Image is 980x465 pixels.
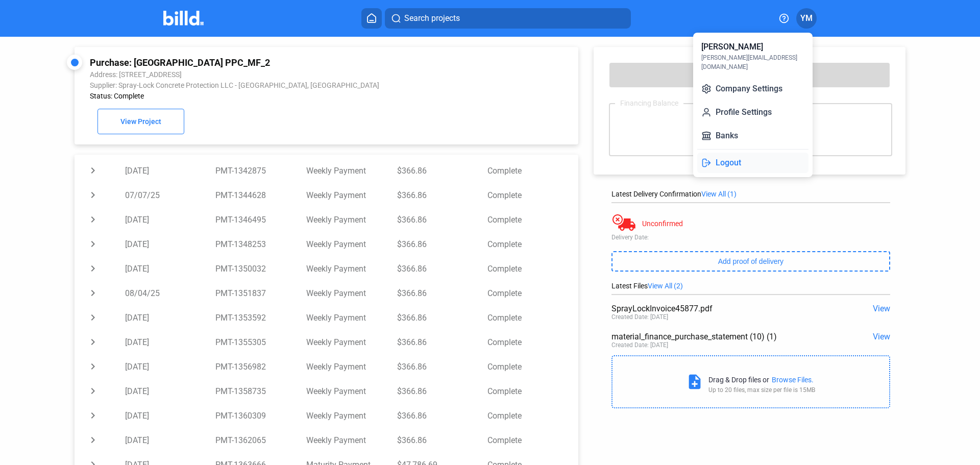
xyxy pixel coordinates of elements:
[701,53,804,71] div: [PERSON_NAME][EMAIL_ADDRESS][DOMAIN_NAME]
[697,126,808,146] button: Banks
[701,41,763,53] div: [PERSON_NAME]
[697,102,808,123] button: Profile Settings
[697,153,808,173] button: Logout
[697,79,808,99] button: Company Settings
